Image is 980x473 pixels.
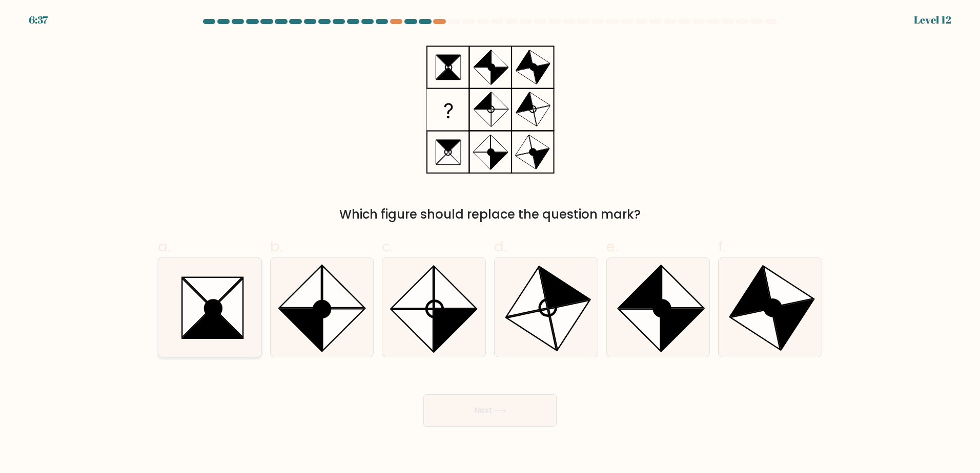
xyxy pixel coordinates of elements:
span: e. [606,236,618,256]
span: b. [270,236,282,256]
button: Next [423,394,557,427]
div: 6:37 [29,12,48,28]
span: c. [382,236,393,256]
span: d. [494,236,506,256]
div: Which figure should replace the question mark? [164,205,816,224]
span: a. [158,236,170,256]
span: f. [718,236,725,256]
div: Level 12 [914,12,951,28]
